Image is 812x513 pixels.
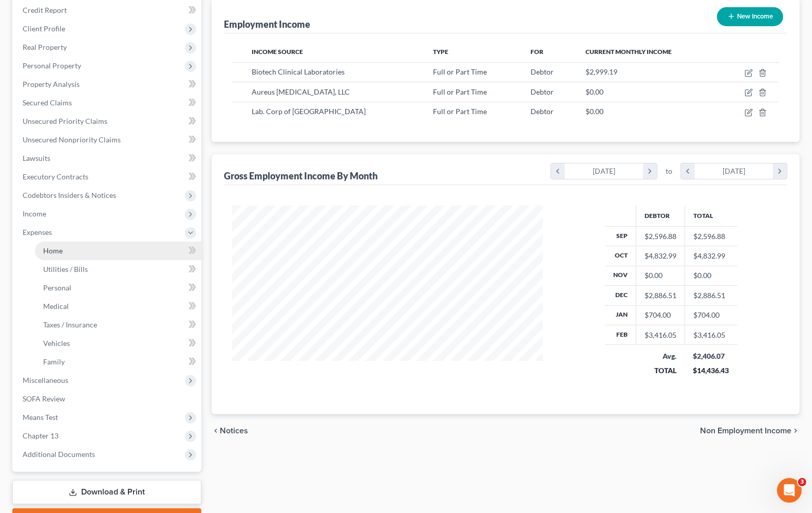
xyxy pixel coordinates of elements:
[605,266,636,285] th: Nov
[23,135,121,144] span: Unsecured Nonpriority Claims
[791,427,800,435] i: chevron_right
[693,365,729,376] div: $14,436.43
[23,80,80,88] span: Property Analysis
[23,228,52,236] span: Expenses
[23,431,59,440] span: Chapter 13
[23,450,95,459] span: Additional Documents
[23,376,68,384] span: Miscellaneous
[14,1,201,20] a: Credit Report
[23,154,50,162] span: Lawsuits
[35,260,201,279] a: Utilities / Bills
[35,334,201,353] a: Vehicles
[586,48,672,56] span: Current Monthly Income
[531,48,543,56] span: For
[14,131,201,149] a: Unsecured Nonpriority Claims
[586,87,603,96] span: $0.00
[433,87,487,96] span: Full or Part Time
[643,163,657,179] i: chevron_right
[43,246,63,255] span: Home
[14,168,201,186] a: Executory Contracts
[252,87,350,96] span: Aureus [MEDICAL_DATA], LLC
[685,325,738,345] td: $3,416.05
[23,24,65,33] span: Client Profile
[645,251,676,261] div: $4,832.99
[212,427,220,435] i: chevron_left
[23,117,107,125] span: Unsecured Priority Claims
[685,226,738,246] td: $2,596.88
[252,48,303,56] span: Income Source
[645,330,676,340] div: $3,416.05
[23,209,46,218] span: Income
[565,163,644,179] div: [DATE]
[35,242,201,260] a: Home
[700,427,800,435] button: Non Employment Income chevron_right
[252,67,345,76] span: Biotech Clinical Laboratories
[224,170,377,182] div: Gross Employment Income By Month
[531,67,554,76] span: Debtor
[23,61,81,70] span: Personal Property
[685,206,738,226] th: Total
[645,270,676,281] div: $0.00
[645,310,676,320] div: $704.00
[798,478,806,486] span: 3
[43,357,65,366] span: Family
[43,302,69,310] span: Medical
[23,43,67,51] span: Real Property
[645,290,676,301] div: $2,886.51
[433,107,487,116] span: Full or Part Time
[23,98,72,107] span: Secured Claims
[551,163,565,179] i: chevron_left
[645,351,677,361] div: Avg.
[685,266,738,285] td: $0.00
[605,305,636,325] th: Jan
[777,478,802,503] iframe: Intercom live chat
[23,191,116,199] span: Codebtors Insiders & Notices
[645,231,676,242] div: $2,596.88
[23,172,88,181] span: Executory Contracts
[605,246,636,266] th: Oct
[693,351,729,361] div: $2,406.07
[43,265,88,273] span: Utilities / Bills
[14,75,201,94] a: Property Analysis
[586,67,617,76] span: $2,999.19
[666,166,672,176] span: to
[685,246,738,266] td: $4,832.99
[43,339,70,347] span: Vehicles
[35,353,201,371] a: Family
[23,413,58,422] span: Means Test
[586,107,603,116] span: $0.00
[636,206,685,226] th: Debtor
[212,427,248,435] button: chevron_left Notices
[700,427,791,435] span: Non Employment Income
[23,6,67,14] span: Credit Report
[14,390,201,408] a: SOFA Review
[35,297,201,316] a: Medical
[14,149,201,168] a: Lawsuits
[35,316,201,334] a: Taxes / Insurance
[685,286,738,305] td: $2,886.51
[605,286,636,305] th: Dec
[773,163,787,179] i: chevron_right
[645,365,677,376] div: TOTAL
[14,94,201,112] a: Secured Claims
[220,427,248,435] span: Notices
[43,283,71,292] span: Personal
[531,107,554,116] span: Debtor
[681,163,695,179] i: chevron_left
[12,480,201,504] a: Download & Print
[717,7,783,26] button: New Income
[14,112,201,131] a: Unsecured Priority Claims
[35,279,201,297] a: Personal
[605,226,636,246] th: Sep
[224,18,310,30] div: Employment Income
[252,107,366,116] span: Lab. Corp of [GEOGRAPHIC_DATA]
[695,163,773,179] div: [DATE]
[433,67,487,76] span: Full or Part Time
[531,87,554,96] span: Debtor
[23,394,65,403] span: SOFA Review
[605,325,636,345] th: Feb
[685,305,738,325] td: $704.00
[433,48,448,56] span: Type
[43,320,97,329] span: Taxes / Insurance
